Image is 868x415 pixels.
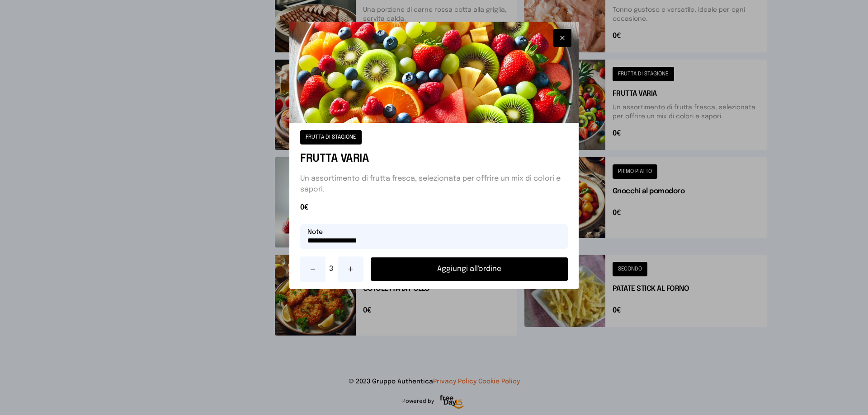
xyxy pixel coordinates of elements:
[289,22,579,123] img: FRUTTA VARIA
[329,264,335,275] span: 3
[371,257,568,281] button: Aggiungi all'ordine
[300,152,568,166] h1: FRUTTA VARIA
[300,173,568,195] p: Un assortimento di frutta fresca, selezionata per offrire un mix di colori e sapori.
[300,202,568,213] span: 0€
[300,130,362,145] button: FRUTTA DI STAGIONE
